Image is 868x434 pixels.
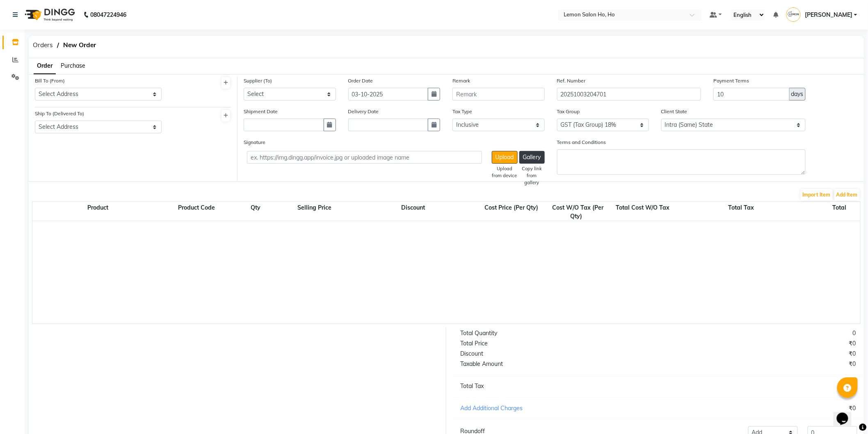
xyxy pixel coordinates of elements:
button: Import Item [801,189,833,201]
div: Total Quantity [454,329,658,338]
div: Total Tax [454,382,658,391]
span: Selling Price [296,202,333,213]
div: Product [32,203,164,221]
label: Supplier (To) [244,77,272,85]
span: Cost W/O Tax (Per Qty) [551,202,604,222]
img: logo [21,3,77,26]
div: Total Price [454,339,658,348]
div: Add Additional Charges [454,404,658,413]
iframe: chat widget [834,401,860,426]
label: Order Date [348,77,373,85]
label: Tax Type [452,108,472,115]
span: Cost Price (Per Qty) [483,202,540,213]
span: Purchase [61,62,85,69]
span: Order [37,62,53,69]
b: 08047224946 [90,3,126,26]
label: Terms and Conditions [557,139,606,146]
div: Copy link from gallery [519,165,545,186]
div: Product Code [164,203,229,221]
div: ₹0 [658,404,863,413]
label: Bill To (From) [35,77,65,85]
button: Upload [492,151,518,164]
label: Payment Terms [713,77,749,85]
label: Delivery Date [348,108,379,115]
label: Tax Group [557,108,580,115]
div: ₹0 [658,339,863,348]
input: ex. https://img.dingg.app/invoice.jpg or uploaded image name [247,151,482,164]
label: Remark [452,77,470,85]
label: Signature [244,139,265,146]
div: Total Cost W/O Tax [610,203,676,221]
img: Mohammed Faisal [786,7,801,22]
div: Total Tax [676,203,807,221]
label: Client State [661,108,688,115]
label: Shipment Date [244,108,278,115]
span: New Order [59,38,100,53]
div: ₹0 [658,382,863,391]
div: Discount [454,349,658,358]
div: Discount [347,203,479,221]
span: Orders [29,38,57,53]
div: Taxable Amount [454,360,658,368]
label: Ship To (Delivered To) [35,110,84,117]
div: Upload from device [492,165,518,179]
span: [PERSON_NAME] [805,11,852,19]
button: Add Item [834,189,860,201]
span: days [791,90,804,98]
div: ₹0 [658,349,863,358]
div: Qty [229,203,282,221]
button: Gallery [519,151,545,164]
input: Remark [452,88,545,101]
div: 0 [658,329,863,338]
div: ₹0 [658,360,863,368]
label: Ref. Number [557,77,586,85]
input: Reference Number [557,88,701,101]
